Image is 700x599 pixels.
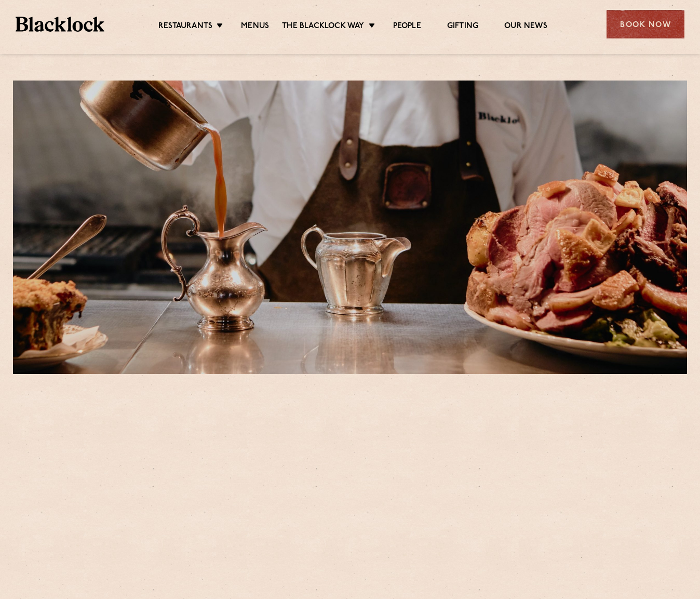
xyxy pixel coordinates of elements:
img: BL_Textured_Logo-footer-cropped.svg [16,17,104,32]
a: The Blacklock Way [282,21,364,33]
div: Book Now [607,10,684,38]
a: Restaurants [158,21,212,33]
a: Menus [241,21,269,33]
a: People [393,21,421,33]
a: Gifting [447,21,478,33]
a: Our News [504,21,547,33]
